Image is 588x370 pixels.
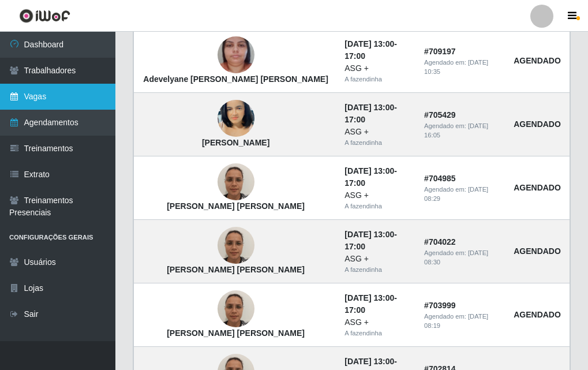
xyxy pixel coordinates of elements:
[218,221,254,270] img: Emilly Rosilda Cardoso Teixeira
[344,62,410,74] div: ASG +
[344,242,365,251] time: 17:00
[424,58,500,77] div: Agendado em:
[424,174,456,183] strong: # 704985
[514,246,561,256] strong: AGENDADO
[218,158,254,207] img: Emilly Rosilda Cardoso Teixeira
[344,253,410,265] div: ASG +
[514,56,561,65] strong: AGENDADO
[344,265,410,275] div: A fazendinha
[514,183,561,192] strong: AGENDADO
[424,312,500,331] div: Agendado em:
[344,138,410,148] div: A fazendinha
[167,265,305,274] strong: [PERSON_NAME] [PERSON_NAME]
[19,9,70,23] img: CoreUI Logo
[424,237,456,246] strong: # 704022
[344,305,365,315] time: 17:00
[344,39,397,61] strong: -
[167,201,305,211] strong: [PERSON_NAME] [PERSON_NAME]
[218,285,254,334] img: Emilly Rosilda Cardoso Teixeira
[344,316,410,328] div: ASG +
[218,86,254,152] img: Aurileide Xavier Vital
[344,39,394,48] time: [DATE] 13:00
[424,121,500,141] div: Agendado em:
[167,328,305,338] strong: [PERSON_NAME] [PERSON_NAME]
[344,201,410,211] div: A fazendinha
[514,119,561,129] strong: AGENDADO
[424,110,456,119] strong: # 705429
[202,138,269,147] strong: [PERSON_NAME]
[344,74,410,84] div: A fazendinha
[143,74,328,84] strong: Adevelyane [PERSON_NAME] [PERSON_NAME]
[344,166,394,175] time: [DATE] 13:00
[514,310,561,319] strong: AGENDADO
[344,51,365,61] time: 17:00
[344,230,394,239] time: [DATE] 13:00
[344,293,397,315] strong: -
[344,230,397,251] strong: -
[344,166,397,188] strong: -
[344,115,365,124] time: 17:00
[344,103,394,112] time: [DATE] 13:00
[344,178,365,188] time: 17:00
[344,328,410,338] div: A fazendinha
[424,185,500,204] div: Agendado em:
[344,189,410,201] div: ASG +
[424,248,500,268] div: Agendado em:
[424,301,456,310] strong: # 703999
[344,293,394,302] time: [DATE] 13:00
[218,23,254,88] img: Adevelyane Lopes da Silva
[424,47,456,56] strong: # 709197
[344,103,397,124] strong: -
[344,126,410,138] div: ASG +
[344,357,394,366] time: [DATE] 13:00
